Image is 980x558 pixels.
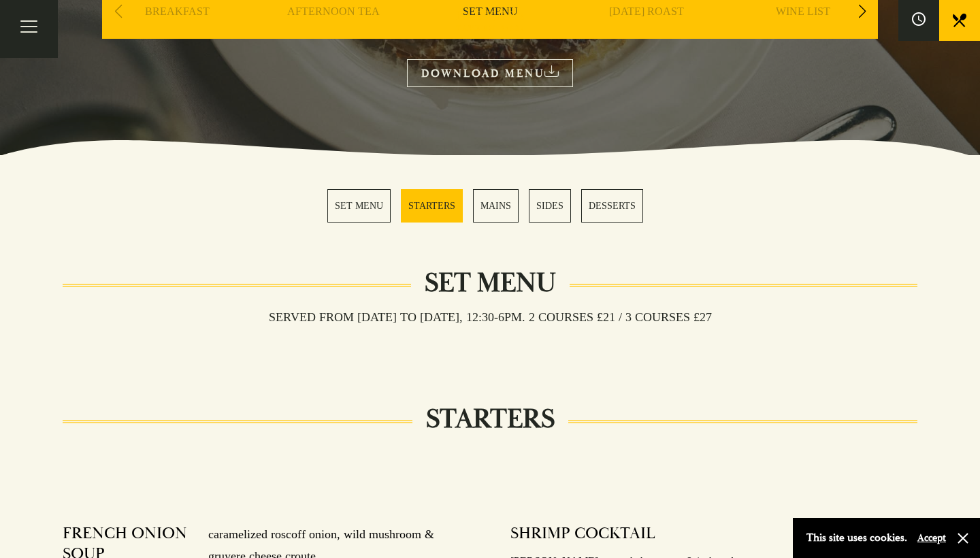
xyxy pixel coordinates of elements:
[917,531,946,544] button: Accept
[463,5,518,59] a: SET MENU
[776,5,830,59] a: WINE LIST
[510,523,655,544] h4: SHRIMP COCKTAIL
[255,310,725,325] h3: Served from [DATE] to [DATE], 12:30-6pm. 2 COURSES £21 / 3 COURSES £27
[412,403,568,436] h2: STARTERS
[806,528,907,548] p: This site uses cookies.
[581,189,643,223] a: 5 / 5
[529,189,571,223] a: 4 / 5
[956,531,970,545] button: Close and accept
[401,189,463,223] a: 2 / 5
[407,59,573,87] a: DOWNLOAD MENU
[327,189,391,223] a: 1 / 5
[473,189,519,223] a: 3 / 5
[609,5,684,59] a: [DATE] ROAST
[411,267,570,299] h2: Set Menu
[145,5,210,59] a: BREAKFAST
[287,5,380,59] a: AFTERNOON TEA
